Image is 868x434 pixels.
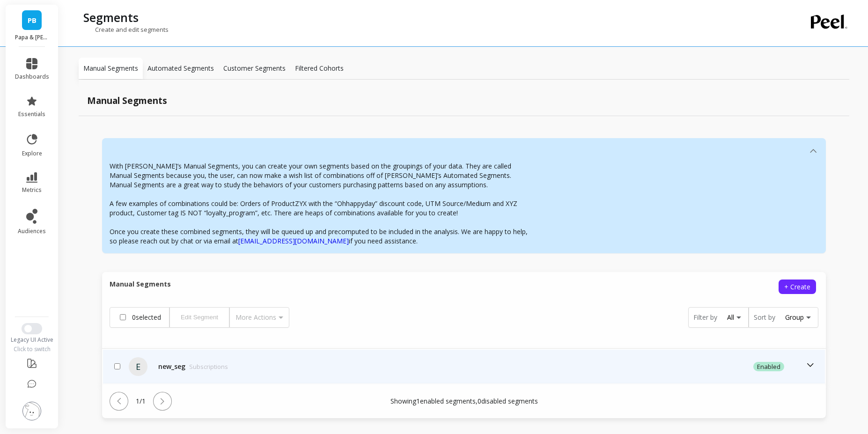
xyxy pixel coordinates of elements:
input: Toggle Row Selected [114,363,120,369]
div: Group [785,313,804,322]
p: Automated Segments [147,64,214,73]
input: Toggle All Rows Selected [120,314,126,320]
p: 1 / 1 [136,397,146,406]
img: profile picture [22,402,41,420]
span: + Create [784,282,810,291]
td: Toggle Row Expanded [494,350,825,383]
td: Toggle Row Expanded [154,350,494,383]
p: With [PERSON_NAME]’s Manual Segments, you can create your own segments based on the groupings of ... [110,162,535,246]
p: Customer Segments [223,64,286,73]
td: Toggle Row Expanded [122,350,154,383]
div: 0 selected [110,307,169,328]
div: Click to switch [6,346,59,353]
p: Manual Segments [83,64,138,73]
div: All [727,313,734,322]
div: Ernando [129,357,147,376]
span: Showing 1 enabled segments, 0 disabled segments [390,397,538,406]
button: Switch to New UI [22,323,42,334]
a: [EMAIL_ADDRESS][DOMAIN_NAME] [238,236,349,245]
span: essentials [18,110,45,118]
p: Segments [83,9,139,25]
p: Filtered Cohorts [295,64,344,73]
label: Filter by [693,313,717,322]
p: Subscriptions [189,362,228,371]
div: Legacy UI Active [6,336,59,344]
p: Create and edit segments [79,25,169,34]
label: Sort by [754,313,775,322]
span: audiences [18,228,46,235]
div: new_seg [158,362,228,371]
button: + Create [779,280,816,294]
span: dashboards [15,73,49,81]
span: explore [22,150,42,157]
button: Edit Segment [169,307,229,328]
p: enabled [753,362,784,371]
p: Manual Segments [110,280,171,289]
span: PB [28,15,37,26]
span: metrics [22,186,42,194]
p: Papa & Barkley [15,34,49,41]
p: Manual Segments [87,95,167,107]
